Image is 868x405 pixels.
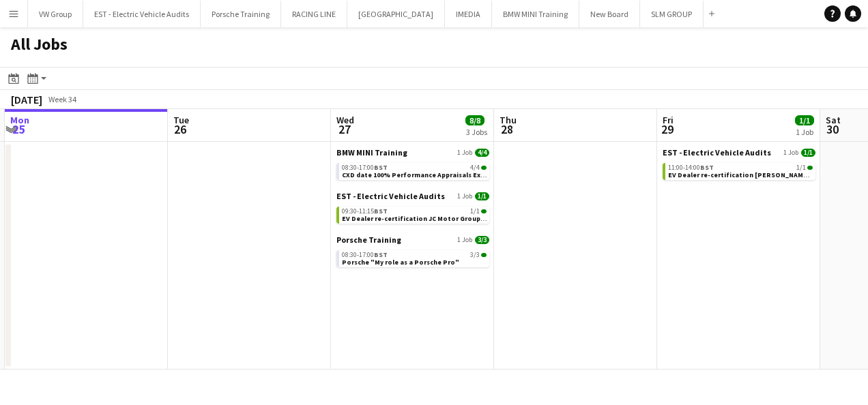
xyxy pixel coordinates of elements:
button: BMW MINI Training [492,1,579,27]
button: IMEDIA [445,1,492,27]
span: Week 34 [45,94,79,104]
button: SLM GROUP [640,1,704,27]
div: [DATE] [11,93,42,106]
button: RACING LINE [281,1,347,27]
button: EST - Electric Vehicle Audits [83,1,201,27]
button: VW Group [28,1,83,27]
button: [GEOGRAPHIC_DATA] [347,1,445,27]
button: Porsche Training [201,1,281,27]
button: New Board [579,1,640,27]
